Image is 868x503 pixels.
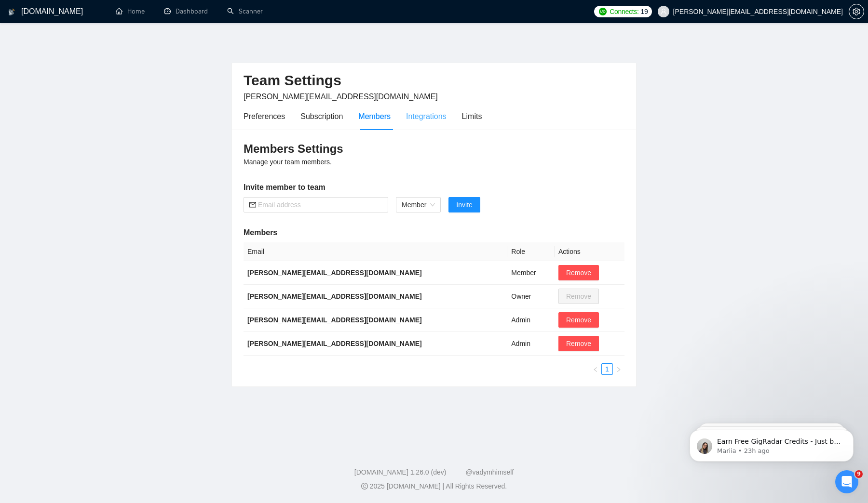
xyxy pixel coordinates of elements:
[465,468,514,476] a: @vadymhimself
[164,7,208,15] a: dashboardDashboard
[558,336,599,351] button: Remove
[610,6,638,17] span: Connects:
[358,110,391,122] div: Members
[448,197,480,212] button: Invite
[300,110,343,122] div: Subscription
[566,267,591,278] span: Remove
[590,363,601,375] li: Previous Page
[244,93,438,101] span: [PERSON_NAME][EMAIL_ADDRESS][DOMAIN_NAME]
[507,332,555,356] td: Admin
[116,7,145,15] a: homeHome
[849,4,864,19] button: setting
[406,110,447,122] div: Integrations
[244,110,285,122] div: Preferences
[244,158,332,166] span: Manage your team members.
[835,470,858,493] iframe: Intercom live chat
[558,312,599,328] button: Remove
[258,199,382,210] input: Email address
[247,340,422,347] b: [PERSON_NAME][EMAIL_ADDRESS][DOMAIN_NAME]
[402,198,435,212] span: Member
[8,481,860,491] div: 2025 [DOMAIN_NAME] | All Rights Reserved.
[593,367,598,372] span: left
[613,363,624,375] button: right
[247,292,422,300] b: [PERSON_NAME][EMAIL_ADDRESS][DOMAIN_NAME]
[849,8,864,15] a: setting
[602,364,612,374] a: 1
[599,8,607,15] img: upwork-logo.png
[590,363,601,375] button: left
[507,308,555,332] td: Admin
[456,199,472,210] span: Invite
[507,261,555,285] td: Member
[660,8,667,15] span: user
[244,141,624,157] h3: Members Settings
[558,265,599,280] button: Remove
[247,316,422,324] b: [PERSON_NAME][EMAIL_ADDRESS][DOMAIN_NAME]
[616,367,622,372] span: right
[507,242,555,261] th: Role
[601,363,613,375] li: 1
[566,315,591,325] span: Remove
[675,410,868,477] iframe: Intercom notifications message
[354,468,447,476] a: [DOMAIN_NAME] 1.26.0 (dev)
[244,227,624,238] h5: Members
[566,338,591,349] span: Remove
[361,483,368,490] span: copyright
[244,182,624,193] h5: Invite member to team
[507,285,555,308] td: Owner
[462,110,482,122] div: Limits
[641,6,648,17] span: 19
[227,7,263,15] a: searchScanner
[8,4,15,20] img: logo
[855,470,863,478] span: 9
[849,8,864,15] span: setting
[244,242,507,261] th: Email
[555,242,624,261] th: Actions
[249,201,256,208] span: mail
[247,269,422,277] b: [PERSON_NAME][EMAIL_ADDRESS][DOMAIN_NAME]
[613,363,624,375] li: Next Page
[244,71,624,91] h2: Team Settings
